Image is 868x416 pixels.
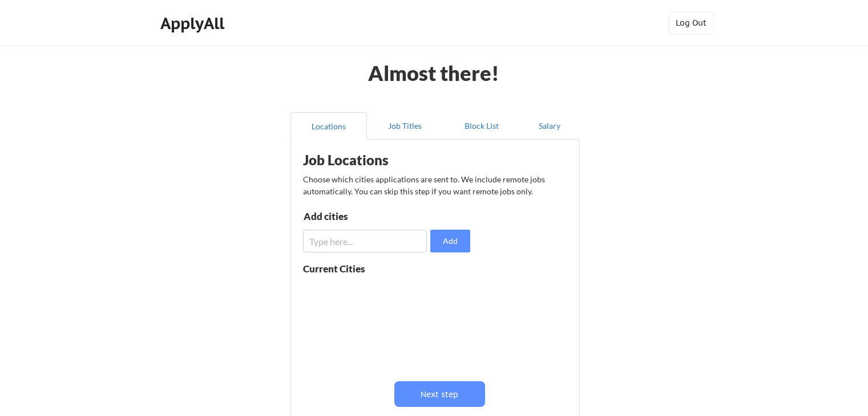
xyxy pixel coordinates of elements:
[430,230,470,252] button: Add
[303,230,427,252] input: Type here...
[394,381,485,407] button: Next step
[354,63,513,83] div: Almost there!
[443,112,520,140] button: Block List
[304,211,422,221] div: Add cities
[290,112,367,140] button: Locations
[160,14,228,33] div: ApplyAll
[367,112,443,140] button: Job Titles
[303,264,390,274] div: Current Cities
[520,112,580,140] button: Salary
[303,153,447,167] div: Job Locations
[668,11,714,34] button: Log Out
[303,173,566,197] div: Choose which cities applications are sent to. We include remote jobs automatically. You can skip ...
